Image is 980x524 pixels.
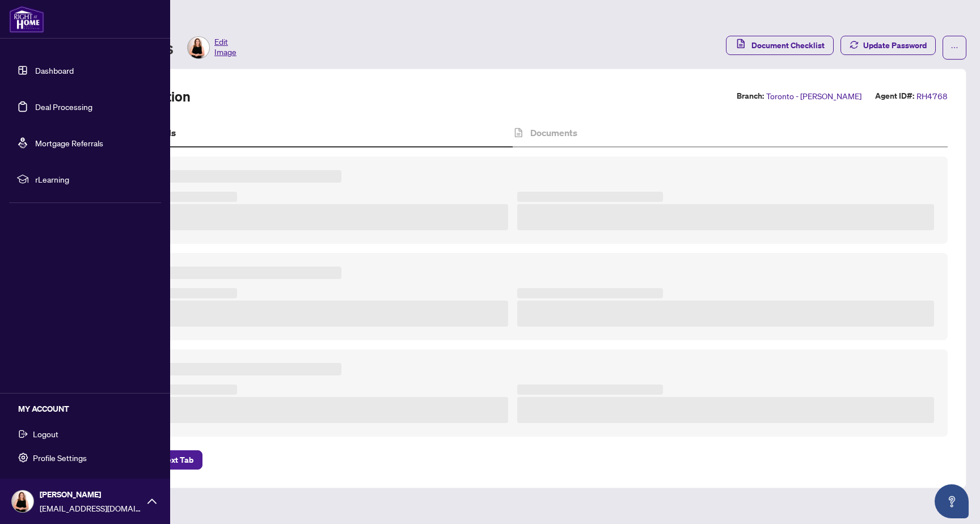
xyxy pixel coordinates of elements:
[875,90,914,103] label: Agent ID#:
[35,65,74,75] a: Dashboard
[33,425,58,443] span: Logout
[152,450,202,470] button: Next Tab
[951,44,958,52] span: ellipsis
[161,451,193,469] span: Next Tab
[35,173,153,185] span: rLearning
[751,36,825,54] span: Document Checklist
[35,138,103,148] a: Mortgage Referrals
[9,6,44,33] img: logo
[18,403,161,415] h5: MY ACCOUNT
[12,491,33,512] img: Profile Icon
[40,488,142,501] span: [PERSON_NAME]
[840,36,936,55] button: Update Password
[726,36,834,55] button: Document Checklist
[9,424,161,443] button: Logout
[916,90,948,103] span: RH4768
[863,36,927,54] span: Update Password
[9,448,161,467] button: Profile Settings
[214,36,236,59] span: Edit Image
[530,126,577,140] h4: Documents
[737,90,764,103] label: Branch:
[935,484,969,518] button: Open asap
[188,37,209,58] img: Profile Icon
[40,502,142,514] span: [EMAIL_ADDRESS][DOMAIN_NAME]
[35,102,92,112] a: Deal Processing
[766,90,861,103] span: Toronto - [PERSON_NAME]
[33,449,87,467] span: Profile Settings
